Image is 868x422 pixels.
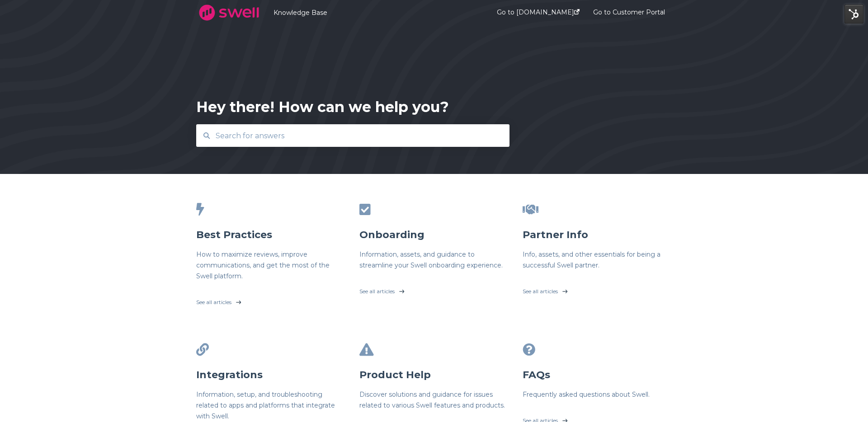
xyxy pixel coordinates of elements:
input: Search for answers [210,126,496,145]
a: See all articles [196,289,345,311]
h6: Discover solutions and guidance for issues related to various Swell features and products. [359,389,509,411]
h3: FAQs [523,368,672,382]
span:  [359,203,371,216]
span:  [523,343,535,356]
img: HubSpot Tools Menu Toggle [844,5,863,23]
h3: Best Practices [196,228,345,242]
div: Hey there! How can we help you? [196,97,449,117]
a: See all articles [523,278,672,300]
h6: Information, assets, and guidance to streamline your Swell onboarding experience. [359,249,509,271]
a: See all articles [359,278,509,300]
h6: Information, setup, and troubleshooting related to apps and platforms that integrate with Swell. [196,389,345,422]
h6: How to maximize reviews, improve communications, and get the most of the Swell platform. [196,249,345,281]
h3: Onboarding [359,228,509,242]
h3: Integrations [196,368,345,382]
a: Knowledge Base [274,9,470,17]
h3: Partner Info [523,228,672,242]
span:  [523,203,538,216]
img: company logo [196,1,262,24]
h6: Frequently asked questions about Swell. [523,389,672,400]
span:  [196,343,209,356]
span:  [196,203,204,216]
h3: Product Help [359,368,509,382]
h6: Info, assets, and other essentials for being a successful Swell partner. [523,249,672,271]
span:  [359,343,374,356]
